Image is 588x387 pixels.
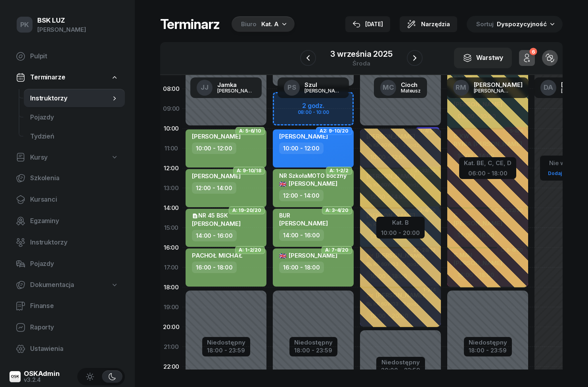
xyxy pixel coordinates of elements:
[239,130,261,132] span: A: 5-6/10
[279,229,324,241] div: 14:00 - 16:00
[30,344,119,354] span: Ustawienia
[401,88,421,93] div: Mateusz
[469,338,507,355] button: Niedostępny18:00 - 23:59
[192,172,241,180] span: [PERSON_NAME]
[160,99,182,119] div: 09:00
[326,210,349,211] span: A: 3-4/20
[305,88,343,93] div: [PERSON_NAME]
[305,82,343,88] div: Szul
[294,338,333,355] button: Niedostępny18:00 - 23:59
[20,21,29,28] span: PK
[37,17,86,24] div: BSK LUZ
[24,370,60,377] div: OSKAdmin
[160,178,182,198] div: 13:00
[464,158,511,168] div: Kat. BE, C, CE, D
[30,93,111,104] span: Instruktorzy
[160,158,182,178] div: 12:00
[30,152,48,163] span: Kursy
[37,25,86,35] div: [PERSON_NAME]
[381,365,420,374] div: 20:00 - 23:59
[401,82,421,88] div: Cioch
[207,345,245,354] div: 18:00 - 23:59
[10,190,125,209] a: Kursanci
[192,212,241,219] div: NR 45 BSK
[30,131,119,142] span: Tydzień
[279,212,328,219] div: BUR
[30,237,119,248] span: Instruktorzy
[463,53,503,63] div: Warstwy
[192,133,241,140] span: [PERSON_NAME]
[30,259,119,269] span: Pojazdy
[325,249,349,251] span: A: 7-8/20
[464,168,511,177] div: 06:00 - 18:00
[207,339,245,345] div: Niedostępny
[160,297,182,317] div: 19:00
[544,84,553,91] span: DA
[160,79,182,99] div: 08:00
[381,228,420,236] div: 10:00 - 20:00
[217,88,255,93] div: [PERSON_NAME]
[287,84,296,91] span: PS
[529,48,537,56] div: 6
[294,339,333,345] div: Niedostępny
[241,19,257,29] div: Biuro
[279,252,287,260] span: 🇬🇧
[30,173,119,183] span: Szkolenia
[519,50,535,66] button: 6
[467,16,563,33] button: Sortuj Dyspozycyjność
[10,148,125,167] a: Kursy
[160,317,182,337] div: 20:00
[30,280,74,290] span: Dokumentacja
[229,16,295,32] button: BiuroKat. A
[160,139,182,158] div: 11:00
[381,358,420,375] button: Niedostępny20:00 - 23:59
[400,16,457,32] button: Narzędzia
[160,277,182,297] div: 18:00
[30,72,65,83] span: Terminarze
[24,127,125,146] a: Tydzień
[381,218,420,236] button: Kat. B10:00 - 20:00
[24,377,60,383] div: v3.2.4
[160,357,182,377] div: 22:00
[279,142,324,154] div: 10:00 - 12:00
[30,301,119,311] span: Finanse
[30,216,119,226] span: Egzaminy
[279,180,287,188] span: 🇬🇧
[261,19,279,29] div: Kat. A
[294,345,333,354] div: 18:00 - 23:59
[279,219,328,227] span: [PERSON_NAME]
[279,190,324,201] div: 12:00 - 14:00
[374,77,427,98] a: MCCiochMateusz
[160,198,182,218] div: 14:00
[497,20,547,28] span: Dyspozycyjność
[345,16,390,32] button: [DATE]
[160,238,182,258] div: 16:00
[279,180,337,187] span: [PERSON_NAME]
[192,142,236,154] div: 10:00 - 12:00
[476,19,495,29] span: Sortuj
[217,82,255,88] div: Jamka
[330,60,393,66] div: środa
[10,276,125,294] a: Dokumentacja
[329,170,349,171] span: A: 1-2/2
[279,262,324,273] div: 16:00 - 18:00
[469,339,507,345] div: Niedostępny
[10,233,125,252] a: Instruktorzy
[10,371,21,382] img: logo-xs@2x.png
[454,48,512,68] button: Warstwy
[30,194,119,205] span: Kursanci
[279,133,328,140] span: [PERSON_NAME]
[190,77,262,98] a: JJJamka[PERSON_NAME]
[10,297,125,316] a: Finanse
[10,318,125,337] a: Raporty
[192,182,236,194] div: 12:00 - 14:00
[421,19,450,29] span: Narzędzia
[279,252,337,259] span: [PERSON_NAME]
[381,359,420,365] div: Niedostępny
[160,17,220,31] h1: Terminarz
[10,47,125,66] a: Pulpit
[10,254,125,273] a: Pojazdy
[383,84,394,91] span: MC
[160,218,182,238] div: 15:00
[352,19,383,29] div: [DATE]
